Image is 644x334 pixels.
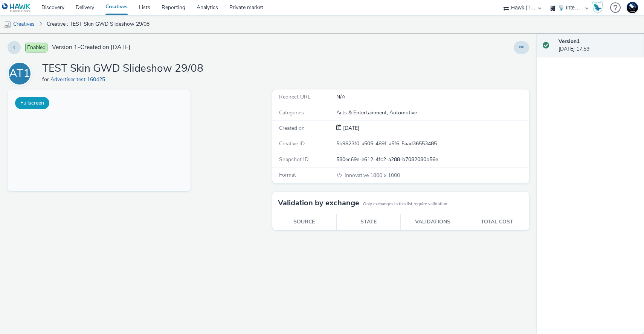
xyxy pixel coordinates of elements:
small: Only exchanges in this list require validation [363,201,447,207]
span: Categories [279,109,304,116]
a: AT1 [8,70,35,77]
th: State [336,214,401,230]
span: Innovative [345,172,370,179]
a: Advertiser test 160425 [50,76,108,83]
strong: Version 1 [559,38,580,45]
span: Enabled [25,43,47,52]
div: 5b9823f0-a505-489f-a5f6-5aad36553485 [336,140,528,148]
img: Support Hawk [627,2,638,13]
button: Fullscreen [15,97,49,109]
span: Version 1 - Created on [DATE] [52,43,130,52]
span: Created on [279,125,305,132]
span: for [42,76,50,83]
span: 1800 x 1000 [344,172,400,179]
span: Snapshot ID [279,156,308,163]
th: Validations [401,214,465,230]
img: mobile [4,21,11,28]
th: Total cost [465,214,529,230]
h1: TEST Skin GWD Slideshow 29/08 [42,62,203,76]
img: undefined Logo [2,3,31,12]
a: Creative : TEST Skin GWD Slideshow 29/08 [43,15,153,33]
div: Creation 28 August 2025, 17:59 [342,125,359,132]
span: Redirect URL [279,93,311,100]
h3: Validation by exchange [278,197,359,209]
div: 580ec69e-e612-4fc2-a288-b7082080b56e [336,156,528,163]
img: Hawk Academy [592,2,603,14]
a: Hawk Academy [592,2,606,14]
div: Arts & Entertainment, Automotive [336,109,528,117]
span: Format [279,171,296,179]
span: [DATE] [342,125,359,132]
span: Creative ID [279,140,305,147]
span: N/A [336,93,345,100]
th: Source [272,214,337,230]
div: AT1 [9,63,30,84]
div: [DATE] 17:59 [559,38,638,53]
